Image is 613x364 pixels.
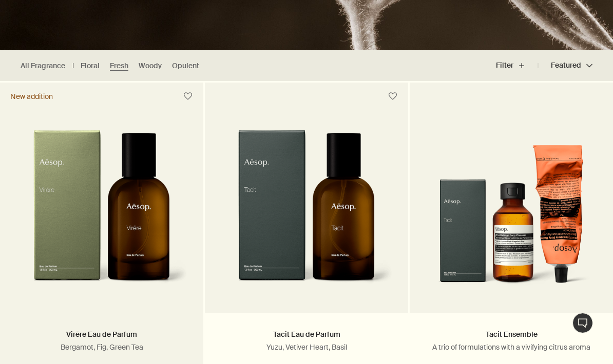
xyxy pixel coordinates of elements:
[429,110,594,298] img: Tacit Scented Trio
[220,342,393,352] p: Yuzu, Vetiver Heart, Basil
[21,61,65,71] a: All Fragrance
[110,61,128,71] a: Fresh
[139,61,162,71] a: Woody
[15,342,188,352] p: Bergamot, Fig, Green Tea
[572,313,593,333] button: Live Assistance
[172,61,199,71] a: Opulent
[81,61,100,71] a: Floral
[66,330,137,339] a: Virēre Eau de Parfum
[425,342,598,352] p: A trio of formulations with a vivifying citrus aroma
[384,87,402,106] button: Save to cabinet
[220,130,393,298] img: Tacit Eau de Parfum in amber glass bottle with outer carton
[15,130,188,298] img: An amber glass bottle of Virēre Eau de Parfum alongside green carton packaging.
[538,53,592,78] button: Featured
[273,330,340,339] a: Tacit Eau de Parfum
[179,87,197,106] button: Save to cabinet
[410,110,613,313] a: Tacit Scented Trio
[205,110,408,313] a: Tacit Eau de Parfum in amber glass bottle with outer carton
[10,92,53,101] div: New addition
[496,53,538,78] button: Filter
[486,330,538,339] a: Tacit Ensemble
